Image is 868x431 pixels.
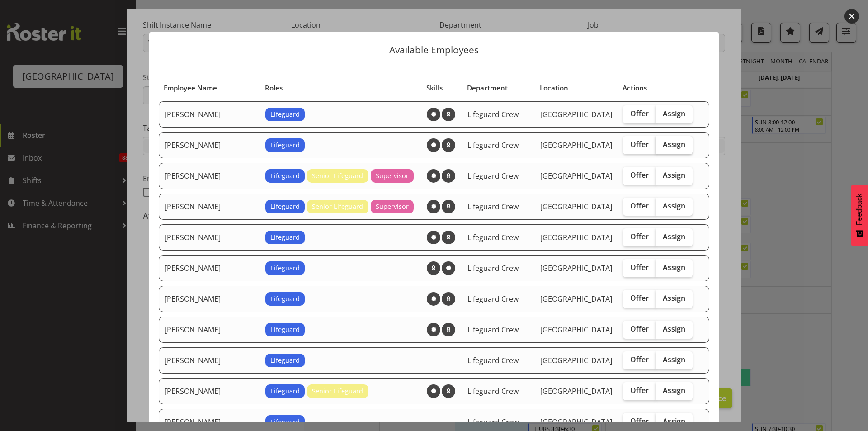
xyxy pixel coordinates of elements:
[270,140,300,150] span: Lifeguard
[376,202,409,212] span: Supervisor
[630,140,649,149] span: Offer
[540,232,612,242] span: [GEOGRAPHIC_DATA]
[540,171,612,181] span: [GEOGRAPHIC_DATA]
[630,355,649,364] span: Offer
[467,83,508,93] span: Department
[270,417,300,427] span: Lifeguard
[663,417,685,426] span: Assign
[376,171,409,181] span: Supervisor
[159,286,260,312] td: [PERSON_NAME]
[270,109,300,119] span: Lifeguard
[159,224,260,251] td: [PERSON_NAME]
[159,317,260,343] td: [PERSON_NAME]
[270,294,300,304] span: Lifeguard
[630,171,649,180] span: Offer
[164,83,217,93] span: Employee Name
[663,232,685,241] span: Assign
[623,83,647,93] span: Actions
[312,386,363,396] span: Senior Lifeguard
[159,132,260,158] td: [PERSON_NAME]
[467,109,519,119] span: Lifeguard Crew
[855,194,863,225] span: Feedback
[663,294,685,303] span: Assign
[158,45,710,55] p: Available Employees
[159,101,260,128] td: [PERSON_NAME]
[426,83,443,93] span: Skills
[467,386,519,396] span: Lifeguard Crew
[630,232,649,241] span: Offer
[630,263,649,272] span: Offer
[630,294,649,303] span: Offer
[630,109,649,118] span: Offer
[312,171,363,181] span: Senior Lifeguard
[312,202,363,212] span: Senior Lifeguard
[265,83,283,93] span: Roles
[159,194,260,220] td: [PERSON_NAME]
[663,201,685,210] span: Assign
[540,417,612,427] span: [GEOGRAPHIC_DATA]
[270,355,300,365] span: Lifeguard
[467,355,519,365] span: Lifeguard Crew
[540,263,612,273] span: [GEOGRAPHIC_DATA]
[851,185,868,246] button: Feedback - Show survey
[663,386,685,395] span: Assign
[467,294,519,304] span: Lifeguard Crew
[663,263,685,272] span: Assign
[540,109,612,119] span: [GEOGRAPHIC_DATA]
[663,109,685,118] span: Assign
[467,171,519,181] span: Lifeguard Crew
[630,386,649,395] span: Offer
[467,417,519,427] span: Lifeguard Crew
[467,325,519,335] span: Lifeguard Crew
[663,355,685,364] span: Assign
[159,347,260,374] td: [PERSON_NAME]
[159,255,260,281] td: [PERSON_NAME]
[540,202,612,212] span: [GEOGRAPHIC_DATA]
[630,417,649,426] span: Offer
[540,386,612,396] span: [GEOGRAPHIC_DATA]
[159,163,260,189] td: [PERSON_NAME]
[630,201,649,210] span: Offer
[540,140,612,150] span: [GEOGRAPHIC_DATA]
[270,386,300,396] span: Lifeguard
[270,171,300,181] span: Lifeguard
[630,324,649,333] span: Offer
[270,232,300,242] span: Lifeguard
[270,325,300,335] span: Lifeguard
[663,324,685,333] span: Assign
[159,378,260,404] td: [PERSON_NAME]
[540,355,612,365] span: [GEOGRAPHIC_DATA]
[270,202,300,212] span: Lifeguard
[663,171,685,180] span: Assign
[540,325,612,335] span: [GEOGRAPHIC_DATA]
[663,140,685,149] span: Assign
[467,263,519,273] span: Lifeguard Crew
[270,263,300,273] span: Lifeguard
[467,140,519,150] span: Lifeguard Crew
[540,83,568,93] span: Location
[467,232,519,242] span: Lifeguard Crew
[540,294,612,304] span: [GEOGRAPHIC_DATA]
[467,202,519,212] span: Lifeguard Crew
